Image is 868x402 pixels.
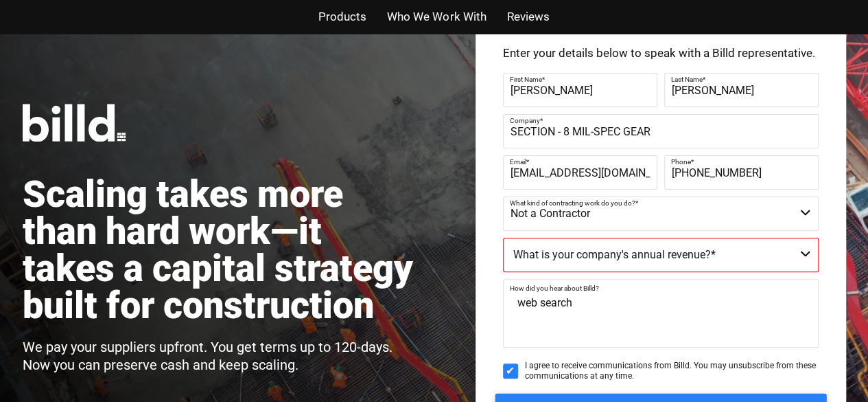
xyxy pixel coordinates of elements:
[23,176,421,324] h1: Scaling takes more than hard work—it takes a capital strategy built for construction
[503,279,819,348] textarea: web search
[23,338,421,374] p: We pay your suppliers upfront. You get terms up to 120-days. Now you can preserve cash and keep s...
[510,284,599,292] span: How did you hear about Billd?
[510,158,526,166] span: Email
[510,76,542,83] span: First Name
[506,7,549,27] a: Reviews
[318,7,366,27] a: Products
[503,364,518,379] input: I agree to receive communications from Billd. You may unsubscribe from these communications at an...
[510,117,540,124] span: Company
[671,76,703,83] span: Last Name
[525,361,819,381] span: I agree to receive communications from Billd. You may unsubscribe from these communications at an...
[503,47,819,59] p: Enter your details below to speak with a Billd representative.
[671,158,691,166] span: Phone
[387,7,486,27] a: Who We Work With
